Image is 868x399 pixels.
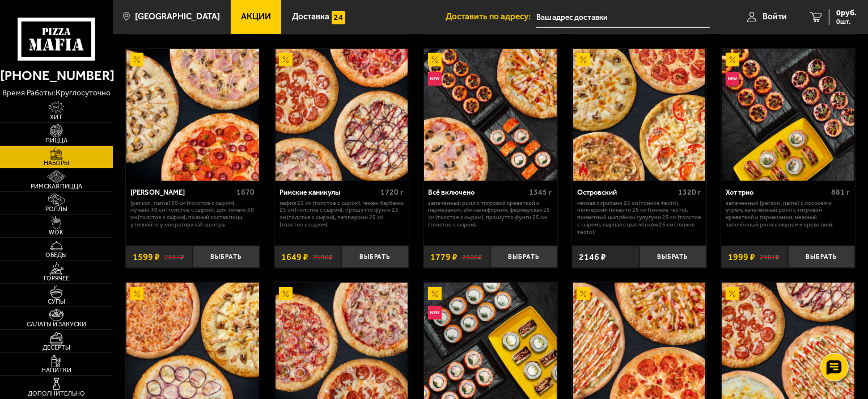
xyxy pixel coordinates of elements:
img: Новинка [428,72,442,86]
img: Острое блюдо [577,163,590,177]
p: [PERSON_NAME] 30 см (толстое с сыром), Лучано 30 см (толстое с сыром), Дон Томаго 30 см (толстое ... [130,200,255,229]
div: Римские каникулы [280,188,378,196]
button: Выбрать [341,246,408,268]
img: Акционный [726,287,739,301]
span: 1999 ₽ [728,253,755,262]
a: АкционныйНовинкаХот трио [721,49,856,182]
s: 2357 ₽ [164,253,184,262]
p: Запеченный [PERSON_NAME] с лососем и угрём, Запечённый ролл с тигровой креветкой и пармезаном, Не... [726,200,850,229]
s: 2306 ₽ [462,253,482,262]
span: 0 шт. [836,18,857,25]
span: 0 руб. [836,9,857,17]
img: 15daf4d41897b9f0e9f617042186c801.svg [332,11,345,24]
img: Островский [573,49,706,182]
s: 2196 ₽ [313,253,333,262]
img: Акционный [428,287,442,301]
img: Новинка [726,72,739,86]
img: Акционный [130,287,144,301]
span: Доставка [292,12,329,21]
img: Акционный [279,53,293,66]
span: Доставить по адресу: [446,12,536,21]
span: Акции [241,12,271,21]
span: 1345 г [530,187,553,197]
img: Хот трио [722,49,854,182]
img: Акционный [428,53,442,66]
span: 1649 ₽ [281,253,308,262]
span: 2146 ₽ [579,253,606,262]
div: Островский [577,188,675,196]
img: Хет Трик [126,49,259,182]
input: Ваш адрес доставки [536,7,710,28]
a: АкционныйРимские каникулы [274,49,409,182]
img: Акционный [577,53,590,66]
span: 1720 г [380,187,404,197]
span: Войти [763,12,787,21]
img: Акционный [130,53,144,66]
p: Запечённый ролл с тигровой креветкой и пармезаном, Эби Калифорния, Фермерская 25 см (толстое с сы... [428,200,552,229]
p: Мафия 25 см (толстое с сыром), Чикен Барбекю 25 см (толстое с сыром), Прошутто Фунги 25 см (толст... [280,200,404,229]
p: Мясная с грибами 25 см (тонкое тесто), Пепперони Пиканто 25 см (тонкое тесто), Пикантный цыплёнок... [577,200,701,236]
img: Акционный [577,287,590,301]
button: Выбрать [490,246,557,268]
button: Выбрать [640,246,706,268]
img: Акционный [726,53,739,66]
s: 2307 ₽ [760,253,780,262]
div: Всё включено [428,188,526,196]
img: Новинка [428,306,442,320]
a: АкционныйХет Трик [126,49,260,182]
button: Выбрать [193,246,260,268]
div: [PERSON_NAME] [130,188,234,196]
span: 1670 [236,187,255,197]
img: Всё включено [424,49,557,182]
div: Хот трио [726,188,828,196]
a: АкционныйНовинкаВсё включено [424,49,558,182]
span: 1320 г [678,187,701,197]
span: 1779 ₽ [430,253,458,262]
a: АкционныйОстрое блюдоОстровский [572,49,706,182]
img: Римские каникулы [276,49,408,182]
span: 881 г [832,187,850,197]
img: Акционный [279,287,293,301]
span: [GEOGRAPHIC_DATA] [135,12,220,21]
span: 1599 ₽ [133,253,160,262]
button: Выбрать [788,246,855,268]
